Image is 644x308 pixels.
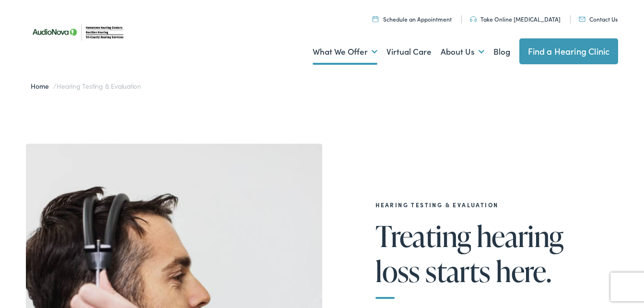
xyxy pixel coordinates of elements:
[31,81,141,91] span: /
[441,34,484,70] a: About Us
[470,15,561,23] a: Take Online [MEDICAL_DATA]
[496,255,551,287] span: here.
[579,17,585,22] img: utility icon
[375,201,606,208] h2: Hearing Testing & Evaluation
[425,255,490,287] span: starts
[31,81,53,91] a: Home
[373,16,378,22] img: utility icon
[57,81,141,91] span: Hearing Testing & Evaluation
[373,15,452,23] a: Schedule an Appointment
[375,255,420,287] span: loss
[579,15,618,23] a: Contact Us
[375,220,471,252] span: Treating
[470,16,477,22] img: utility icon
[313,34,377,70] a: What We Offer
[519,38,619,64] a: Find a Hearing Clinic
[386,34,432,70] a: Virtual Care
[477,220,563,252] span: hearing
[493,34,510,70] a: Blog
